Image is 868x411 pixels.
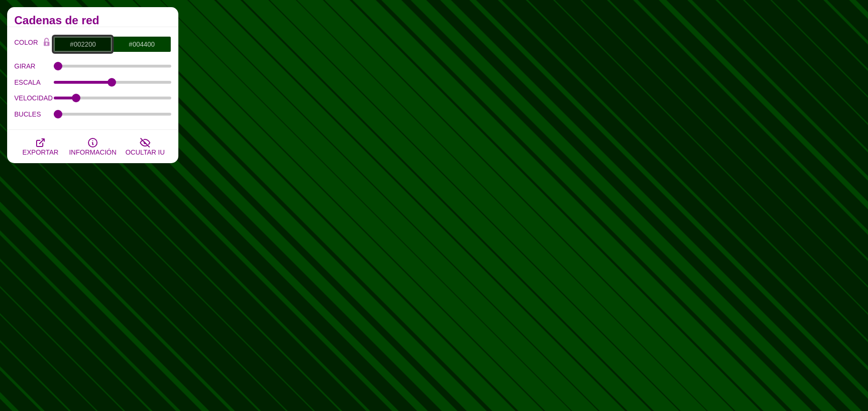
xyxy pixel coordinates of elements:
font: BUCLES [14,110,41,118]
font: OCULTAR IU [126,148,165,156]
font: VELOCIDAD [14,94,53,102]
font: EXPORTAR [22,148,59,156]
button: OCULTAR IU [119,130,171,163]
button: INFORMACIÓN [67,130,119,163]
font: INFORMACIÓN [69,148,117,156]
font: ESCALA [14,78,40,86]
font: GIRAR [14,62,35,70]
font: Cadenas de red [14,14,99,27]
button: EXPORTAR [14,130,67,163]
button: Bloqueo de color [39,36,54,49]
font: COLOR [14,39,38,46]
